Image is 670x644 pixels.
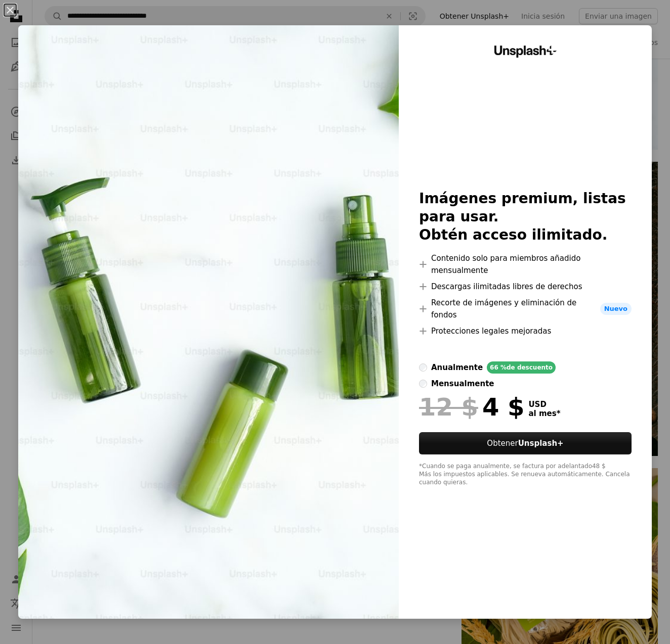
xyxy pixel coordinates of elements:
strong: Unsplash+ [518,439,564,448]
div: 4 $ [419,394,524,420]
div: anualmente [431,361,483,374]
input: mensualmente [419,380,427,388]
span: USD [528,400,560,409]
li: Recorte de imágenes y eliminación de fondos [419,297,632,321]
input: anualmente66 %de descuento [419,363,427,372]
li: Contenido solo para miembros añadido mensualmente [419,252,632,277]
span: al mes * [528,409,560,418]
span: Nuevo [600,303,632,315]
div: 66 % de descuento [487,361,556,374]
li: Protecciones legales mejoradas [419,325,632,337]
div: *Cuando se paga anualmente, se factura por adelantado 48 $ Más los impuestos aplicables. Se renue... [419,463,632,487]
span: 12 $ [419,394,478,420]
div: mensualmente [431,378,494,390]
button: ObtenerUnsplash+ [419,432,632,454]
li: Descargas ilimitadas libres de derechos [419,281,632,293]
h2: Imágenes premium, listas para usar. Obtén acceso ilimitado. [419,190,632,244]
